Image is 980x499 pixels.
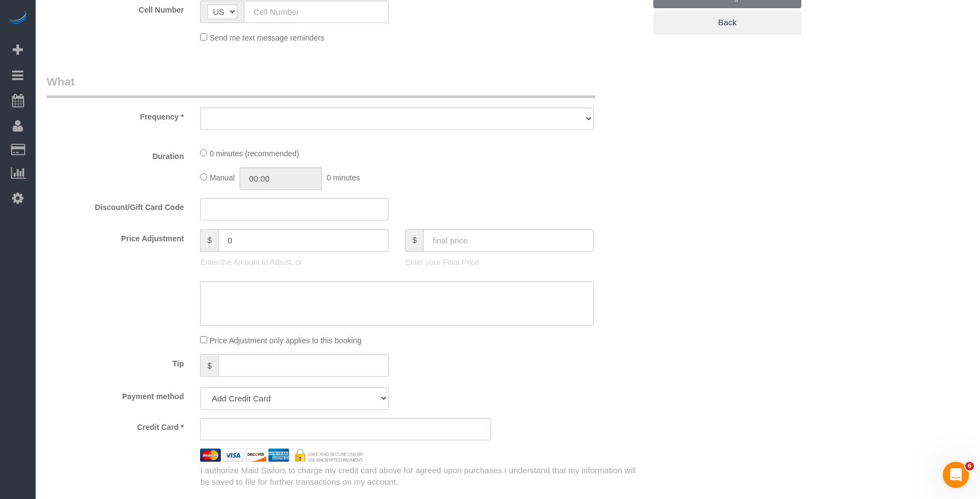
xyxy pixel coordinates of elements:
div: I authorize Maid Sailors to charge my credit card above for agreed upon purchases. [192,464,653,488]
span: 6 [965,462,974,470]
span: 0 minutes [327,173,360,182]
img: Automaid Logo [7,11,29,26]
p: Enter the Amount to Adjust, or [200,257,389,268]
label: Price Adjustment [38,229,192,244]
iframe: Secure card payment input frame [209,424,482,434]
p: Enter your Final Price [405,257,594,268]
input: Cell Number [244,1,389,23]
span: Price Adjustment only applies to this booking [209,336,361,345]
label: Frequency * [38,107,192,122]
img: credit cards [192,449,371,462]
span: $ [200,229,218,252]
span: Send me text message reminders [209,33,324,42]
label: Tip [38,354,192,369]
label: Credit Card * [38,418,192,433]
span: Manual [209,173,235,182]
span: $ [200,354,218,377]
label: Discount/Gift Card Code [38,198,192,213]
span: $ [405,229,423,252]
span: 0 minutes (recommended) [209,149,299,158]
legend: What [47,73,595,98]
a: Back [653,11,801,34]
label: Duration [38,147,192,162]
label: Cell Number [38,1,192,15]
label: Payment method [38,387,192,402]
iframe: Intercom live chat [943,462,969,488]
input: final price [423,229,594,252]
